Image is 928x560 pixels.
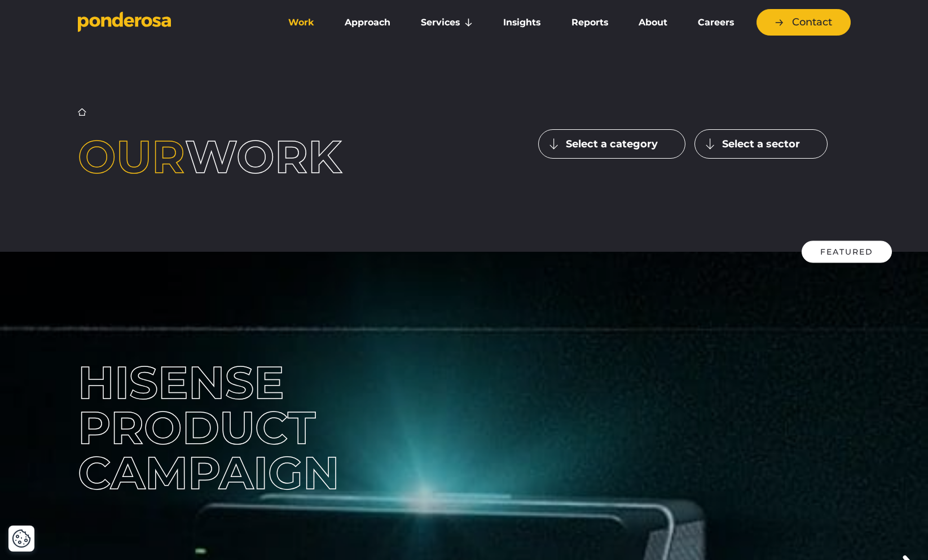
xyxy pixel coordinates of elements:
[332,11,403,34] a: Approach
[275,11,327,34] a: Work
[626,11,680,34] a: About
[538,129,685,159] button: Select a category
[78,134,390,180] h1: work
[757,9,851,36] a: Contact
[12,529,31,548] button: Cookie Settings
[558,11,621,34] a: Reports
[490,11,553,34] a: Insights
[12,529,31,548] img: Revisit consent button
[78,108,86,116] a: Home
[78,360,456,496] div: Hisense Product Campaign
[685,11,747,34] a: Careers
[78,129,185,184] span: Our
[408,11,486,34] a: Services
[802,241,892,263] div: Featured
[78,11,258,34] a: Go to homepage
[694,129,828,159] button: Select a sector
